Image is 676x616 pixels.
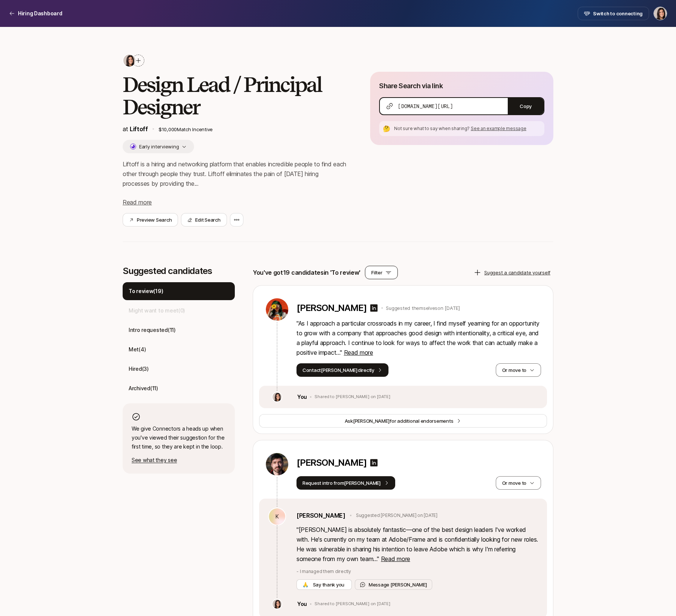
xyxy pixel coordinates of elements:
[123,213,178,227] button: Preview Search
[123,124,148,134] p: at
[593,10,643,17] span: Switch to connecting
[266,453,288,475] img: 5c4db56a_281f_4b9d_bd32_52d701cf8d02.jpg
[365,266,397,279] button: Filter
[129,326,176,335] p: Intro requested ( 11 )
[296,318,541,357] p: " As I approach a particular crossroads in my career, I find myself yearning for an opportunity t...
[296,476,395,490] button: Request intro from[PERSON_NAME]
[123,55,135,67] img: 71d7b91d_d7cb_43b4_a7ea_a9b2f2cc6e03.jpg
[18,9,62,18] p: Hiring Dashboard
[471,126,526,131] span: See an example message
[654,7,667,20] img: Eleanor Morgan
[259,414,547,428] button: Ask[PERSON_NAME]for additional endorsements
[297,600,307,609] p: You
[181,213,227,227] button: Edit Search
[129,345,146,354] p: Met ( 4 )
[311,581,346,588] span: Say thank you
[253,268,360,277] p: You've got 19 candidates in 'To review'
[496,363,541,377] button: Or move to
[345,417,454,425] span: Ask for additional endorsements
[356,512,437,519] p: Suggested [PERSON_NAME] on [DATE]
[132,424,226,451] p: We give Connectors a heads up when you've viewed their suggestion for the first time, so they are...
[382,124,391,133] div: 🤔
[496,476,541,490] button: Or move to
[129,364,149,373] p: Hired ( 3 )
[355,579,432,590] button: Message [PERSON_NAME]
[302,581,308,588] span: 🙏
[297,392,307,401] p: You
[296,458,366,468] p: [PERSON_NAME]
[344,349,373,356] span: Read more
[379,81,443,91] p: Share Search via link
[296,511,345,520] a: [PERSON_NAME]
[381,555,410,563] span: Read more
[654,7,667,20] button: Eleanor Morgan
[123,140,194,153] button: Early interviewing
[123,159,346,188] p: Liftoff is a hiring and networking platform that enables incredible people to find each other thr...
[123,198,152,206] span: Read more
[296,568,538,575] p: - I managed them directly
[314,394,390,400] p: Shared to [PERSON_NAME] on [DATE]
[484,269,550,276] p: Suggest a candidate yourself
[398,102,453,110] span: [DOMAIN_NAME][URL]
[132,456,226,465] p: See what they see
[578,7,649,20] button: Switch to connecting
[129,306,185,315] p: Might want to meet ( 0 )
[273,392,282,401] img: 71d7b91d_d7cb_43b4_a7ea_a9b2f2cc6e03.jpg
[296,525,538,564] p: " [PERSON_NAME] is absolutely fantastic—one of the best design leaders I've worked with. He's cur...
[123,266,235,276] p: Suggested candidates
[353,418,390,424] span: [PERSON_NAME]
[276,512,279,521] p: K
[130,125,148,133] a: Liftoff
[314,601,390,607] p: Shared to [PERSON_NAME] on [DATE]
[273,600,282,609] img: 71d7b91d_d7cb_43b4_a7ea_a9b2f2cc6e03.jpg
[129,287,163,296] p: To review ( 19 )
[386,304,460,312] p: Suggested themselves on [DATE]
[296,363,388,377] button: Contact[PERSON_NAME]directly
[296,579,352,590] button: 🙏 Say thank you
[508,98,544,114] button: Copy
[296,303,366,313] p: [PERSON_NAME]
[266,298,288,321] img: 62f79c50_87df_43b4_9ac9_4c7e0818851a.jpg
[159,126,347,133] p: $10,000 Match Incentive
[129,384,158,393] p: Archived ( 11 )
[394,125,541,132] p: Not sure what to say when sharing?
[123,73,346,118] h2: Design Lead / Principal Designer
